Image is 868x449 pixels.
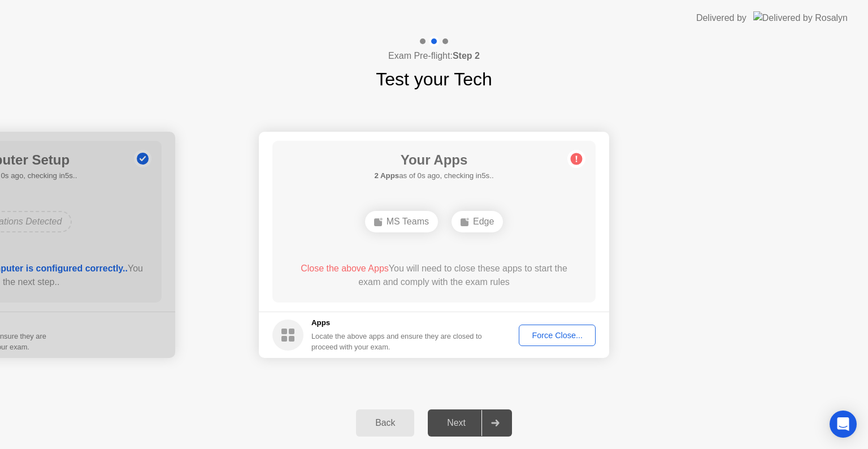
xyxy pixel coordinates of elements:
div: Force Close... [523,331,592,340]
h1: Test your Tech [376,66,492,93]
b: Step 2 [453,51,480,61]
div: You will need to close these apps to start the exam and comply with the exam rules [289,262,580,289]
h1: Your Apps [374,150,493,170]
button: Back [356,409,414,437]
div: Back [359,418,411,428]
div: Edge [452,211,503,232]
div: MS Teams [365,211,438,232]
div: Open Intercom Messenger [830,411,857,438]
button: Force Close... [519,325,596,346]
span: Close the above Apps [301,264,389,273]
img: Delivered by Rosalyn [753,11,848,24]
div: Next [431,418,481,428]
b: 2 Apps [374,171,399,180]
h5: Apps [311,317,483,329]
div: Locate the above apps and ensure they are closed to proceed with your exam. [311,331,483,352]
h4: Exam Pre-flight: [388,49,480,63]
button: Next [428,409,512,437]
div: Delivered by [696,11,747,25]
h5: as of 0s ago, checking in5s.. [374,170,493,182]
